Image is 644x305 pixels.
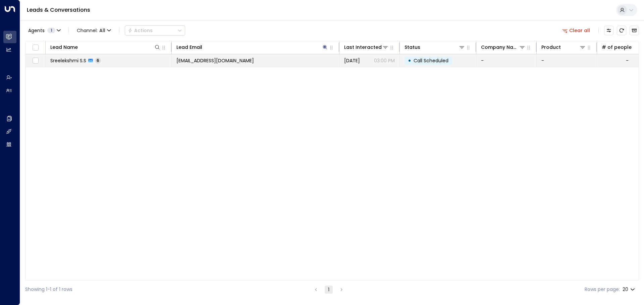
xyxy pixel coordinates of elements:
div: Company Name [481,43,519,51]
span: 1 [47,28,55,33]
div: Company Name [481,43,526,51]
nav: pagination navigation [312,285,346,294]
td: - [476,54,537,67]
div: Last Interacted [344,43,382,51]
div: Lead Name [50,43,78,51]
div: Product [541,43,586,51]
div: Showing 1-1 of 1 rows [25,286,72,293]
button: Channel:All [74,26,114,35]
a: Leads & Conversations [27,6,90,14]
button: Agents1 [25,26,63,35]
div: Status [405,43,465,51]
div: # of people [602,43,632,51]
span: Sreelekshmi S.S [50,57,86,64]
button: Archived Leads [630,26,639,35]
td: - [537,54,597,67]
label: Rows per page: [585,286,620,293]
span: Toggle select row [31,57,40,65]
button: page 1 [325,286,333,294]
div: - [626,57,629,64]
button: Actions [125,25,185,35]
span: Toggle select all [31,44,40,52]
div: Status [405,43,420,51]
span: Channel: [74,26,114,35]
span: Refresh [617,26,626,35]
span: Agents [28,28,45,33]
div: Lead Email [176,43,202,51]
span: 6 [95,58,101,63]
div: Actions [128,27,153,33]
div: Lead Email [176,43,328,51]
div: Button group with a nested menu [125,25,185,35]
p: 03:00 PM [374,57,395,64]
span: sreelekshmisree9496@gmail.com [176,57,254,64]
span: Yesterday [344,57,360,64]
div: Product [541,43,561,51]
div: 20 [623,285,636,294]
button: Customize [604,26,613,35]
span: Call Scheduled [414,57,448,64]
button: Clear all [559,26,593,35]
div: Last Interacted [344,43,389,51]
span: All [99,28,105,33]
div: Lead Name [50,43,161,51]
div: • [408,55,411,66]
